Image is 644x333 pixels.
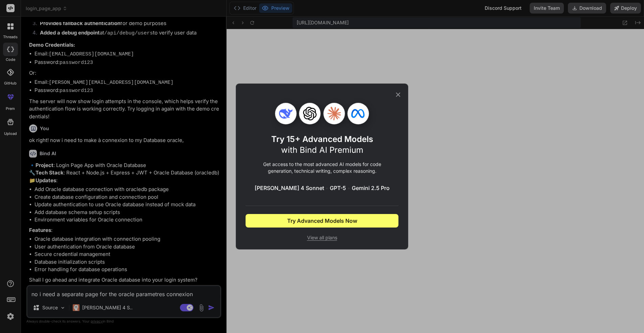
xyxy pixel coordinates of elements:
[325,184,328,192] span: •
[271,134,373,156] h1: Try 15+ Advanced Models
[255,184,324,192] span: [PERSON_NAME] 4 Sonnet
[279,107,293,120] img: Deepseek
[246,234,398,241] span: View all plans
[281,145,363,155] span: with Bind AI Premium
[347,184,350,192] span: •
[246,214,398,228] button: Try Advanced Models Now
[330,184,346,192] span: GPT-5
[287,217,357,225] span: Try Advanced Models Now
[246,161,398,174] p: Get access to the most advanced AI models for code generation, technical writing, complex reasoning.
[352,184,390,192] span: Gemini 2.5 Pro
